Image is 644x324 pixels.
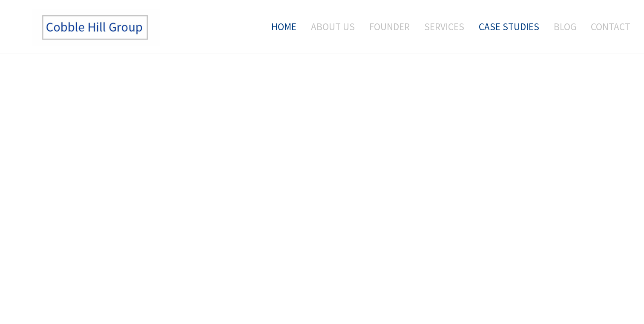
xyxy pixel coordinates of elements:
[418,9,471,44] a: Services
[547,9,583,44] a: Blog
[472,9,546,44] a: Case Studies
[32,9,160,46] img: The Cobble Hill Group LLC
[259,9,303,44] a: Home
[584,9,630,44] a: Contact
[363,9,416,44] a: Founder
[305,9,361,44] a: About Us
